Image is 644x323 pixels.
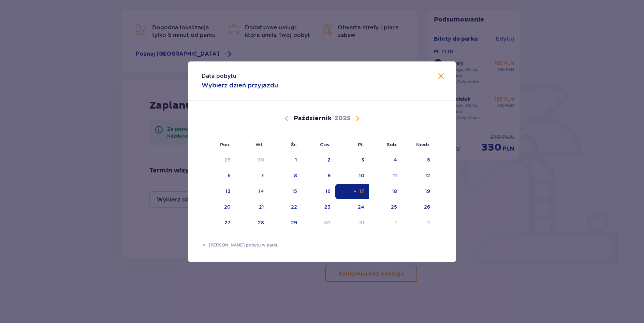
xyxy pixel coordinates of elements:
[327,172,331,179] div: 9
[202,81,278,89] p: Wybierz dzień przyjazdu
[202,200,235,215] td: Choose poniedziałek, 20 października 2025 as your check-out date. It’s available.
[235,168,269,183] td: Choose wtorek, 7 października 2025 as your check-out date. It’s available.
[224,203,231,210] div: 20
[188,101,456,242] div: Calendar
[335,153,369,168] td: Choose piątek, 3 października 2025 as your check-out date. It’s available.
[261,172,264,179] div: 7
[202,215,235,230] td: Choose poniedziałek, 27 października 2025 as your check-out date. It’s available.
[335,215,369,230] td: Not available. piątek, 31 października 2025
[394,156,397,163] div: 4
[292,188,297,195] div: 15
[335,200,369,215] td: Choose piątek, 24 października 2025 as your check-out date. It’s available.
[392,188,397,195] div: 18
[369,215,402,230] td: Not available. sobota, 1 listopada 2025
[235,200,269,215] td: Choose wtorek, 21 października 2025 as your check-out date. It’s available.
[220,142,230,147] small: Pon.
[294,114,332,123] p: Październik
[302,200,336,215] td: Choose czwartek, 23 października 2025 as your check-out date. It’s available.
[302,168,336,183] td: Choose czwartek, 9 października 2025 as your check-out date. It’s available.
[291,219,297,226] div: 29
[291,142,297,147] small: Śr.
[402,215,435,230] td: Not available. niedziela, 2 listopada 2025
[295,156,297,163] div: 1
[324,203,331,210] div: 23
[291,203,297,210] div: 22
[359,188,364,195] div: 17
[302,215,336,230] td: Not available. czwartek, 30 października 2025
[335,168,369,183] td: Choose piątek, 10 października 2025 as your check-out date. It’s available.
[269,184,302,199] td: Choose środa, 15 października 2025 as your check-out date. It’s available.
[224,156,231,163] div: 29
[255,142,264,147] small: Wt.
[325,188,331,195] div: 16
[202,153,235,168] td: Choose poniedziałek, 29 września 2025 as your check-out date. It’s available.
[202,168,235,183] td: Choose poniedziałek, 6 października 2025 as your check-out date. It’s available.
[269,168,302,183] td: Choose środa, 8 października 2025 as your check-out date. It’s available.
[258,219,264,226] div: 28
[320,142,331,147] small: Czw.
[258,156,264,163] div: 30
[225,188,231,195] div: 13
[395,219,397,226] div: 1
[228,172,231,179] div: 6
[259,203,264,210] div: 21
[369,200,402,215] td: Choose sobota, 25 października 2025 as your check-out date. It’s available.
[359,172,364,179] div: 10
[269,215,302,230] td: Choose środa, 29 października 2025 as your check-out date. It’s available.
[302,184,336,199] td: Choose czwartek, 16 października 2025 as your check-out date. It’s available.
[202,184,235,199] td: Choose poniedziałek, 13 października 2025 as your check-out date. It’s available.
[294,172,297,179] div: 8
[416,142,431,147] small: Niedz.
[369,153,402,168] td: Choose sobota, 4 października 2025 as your check-out date. It’s available.
[235,153,269,168] td: Choose wtorek, 30 września 2025 as your check-out date. It’s available.
[369,184,402,199] td: Choose sobota, 18 października 2025 as your check-out date. It’s available.
[224,219,231,226] div: 27
[327,156,331,163] div: 2
[209,242,442,248] p: [PERSON_NAME] pobytu w parku
[358,142,364,147] small: Pt.
[402,184,435,199] td: Choose niedziela, 19 października 2025 as your check-out date. It’s available.
[393,172,397,179] div: 11
[269,153,302,168] td: Choose środa, 1 października 2025 as your check-out date. It’s available.
[324,219,331,226] div: 30
[402,153,435,168] td: Choose niedziela, 5 października 2025 as your check-out date. It’s available.
[361,156,364,163] div: 3
[302,153,336,168] td: Choose czwartek, 2 października 2025 as your check-out date. It’s available.
[359,219,364,226] div: 31
[235,184,269,199] td: Choose wtorek, 14 października 2025 as your check-out date. It’s available.
[259,188,264,195] div: 14
[335,184,369,199] td: Selected as start date. piątek, 17 października 2025
[334,114,351,123] p: 2025
[358,203,364,210] div: 24
[369,168,402,183] td: Choose sobota, 11 października 2025 as your check-out date. It’s available.
[402,168,435,183] td: Choose niedziela, 12 października 2025 as your check-out date. It’s available.
[269,200,302,215] td: Choose środa, 22 października 2025 as your check-out date. It’s available.
[387,142,397,147] small: Sob.
[402,200,435,215] td: Choose niedziela, 26 października 2025 as your check-out date. It’s available.
[391,203,397,210] div: 25
[235,215,269,230] td: Choose wtorek, 28 października 2025 as your check-out date. It’s available.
